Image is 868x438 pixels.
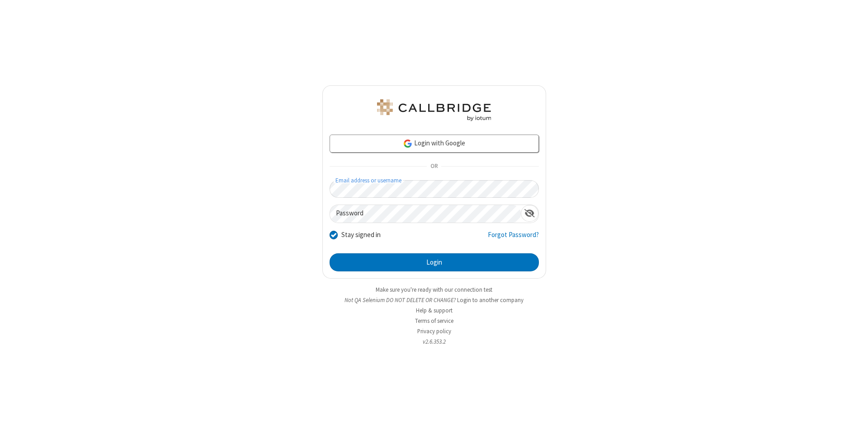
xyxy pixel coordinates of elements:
a: Privacy policy [417,327,451,335]
span: OR [427,160,441,173]
a: Login with Google [330,135,539,153]
img: QA Selenium DO NOT DELETE OR CHANGE [375,99,493,121]
a: Forgot Password? [488,230,539,247]
input: Email address or username [330,180,539,198]
a: Terms of service [415,317,453,325]
div: Show password [521,205,538,222]
a: Help & support [416,307,453,314]
input: Password [330,205,521,223]
li: v2.6.353.2 [322,337,546,346]
button: Login [330,253,539,271]
img: google-icon.png [403,139,413,149]
li: Not QA Selenium DO NOT DELETE OR CHANGE? [322,296,546,304]
label: Stay signed in [341,230,381,240]
button: Login to another company [457,296,524,304]
a: Make sure you're ready with our connection test [376,286,492,294]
